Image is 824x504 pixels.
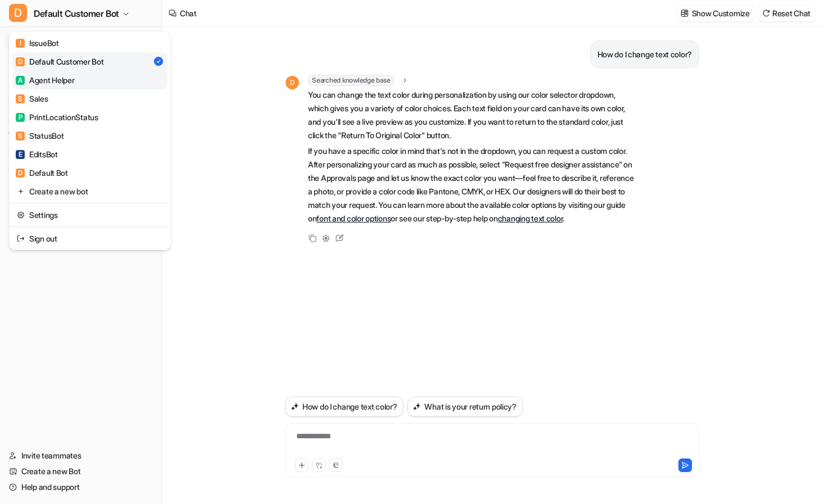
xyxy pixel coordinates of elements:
[16,169,25,178] span: D
[12,229,167,248] a: Sign out
[9,31,171,250] div: DDefault Customer Bot
[17,233,25,244] img: reset
[12,206,167,224] a: Settings
[34,6,119,21] span: Default Customer Bot
[17,209,25,221] img: reset
[16,111,98,123] div: PrintLocationStatus
[16,39,25,48] span: I
[16,76,25,85] span: A
[12,182,167,201] a: Create a new bot
[16,130,64,142] div: StatusBot
[17,185,25,197] img: reset
[16,56,103,67] div: Default Customer Bot
[16,94,25,103] span: S
[9,4,27,22] span: D
[16,167,68,179] div: Default Bot
[16,113,25,122] span: P
[16,150,25,159] span: E
[16,93,48,105] div: Sales
[16,57,25,66] span: D
[16,37,59,49] div: IssueBot
[16,74,75,86] div: Agent Helper
[16,131,25,140] span: S
[16,148,58,160] div: EditsBot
